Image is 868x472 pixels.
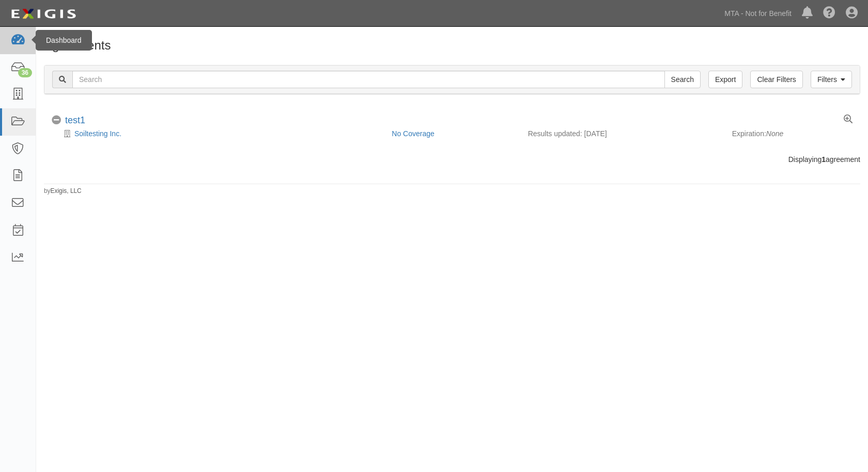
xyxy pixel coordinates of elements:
i: No Coverage [52,116,61,125]
div: Results updated: [DATE] [528,128,717,139]
a: Filters [811,71,852,88]
a: Exigis, LLC [51,187,82,194]
img: Logo [8,5,79,23]
a: View results summary [844,115,853,124]
i: Help Center - Complianz [823,7,835,20]
input: Search [72,71,665,88]
a: Soiltesting Inc. [74,129,121,138]
div: Dashboard [36,30,92,51]
div: Displaying agreement [36,154,868,165]
div: Soiltesting Inc. [52,128,384,139]
a: Clear Filters [750,71,802,88]
a: test1 [65,115,85,125]
a: Export [708,71,742,88]
input: Search [664,71,701,88]
b: 1 [822,155,826,164]
div: test1 [65,115,85,126]
a: No Coverage [392,129,435,138]
em: None [766,129,783,138]
small: by [44,187,82,196]
a: MTA - Not for Benefit [719,3,797,24]
div: 36 [18,68,32,77]
div: Expiration: [732,128,853,139]
h1: Agreements [44,39,860,52]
